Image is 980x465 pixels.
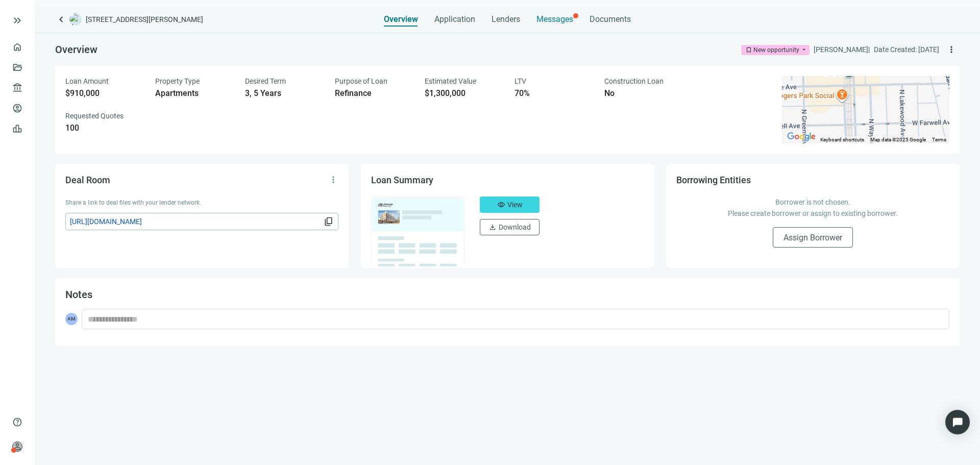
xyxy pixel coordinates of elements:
span: Construction Loan [604,77,664,85]
div: $910,000 [65,88,143,99]
span: Overview [55,43,97,56]
span: more_vert [946,44,957,55]
div: [PERSON_NAME] | [814,44,870,55]
span: [STREET_ADDRESS][PERSON_NAME] [86,14,203,25]
span: [URL][DOMAIN_NAME] [70,216,322,227]
span: Estimated Value [425,77,476,85]
a: Terms (opens in new tab) [932,137,946,142]
span: Assign Borrower [783,233,842,242]
div: Apartments [155,88,233,99]
button: more_vert [325,172,341,188]
p: Please create borrower or assign to existing borrower. [687,208,939,219]
span: bookmark [745,46,752,54]
span: Application [434,14,475,25]
span: download [488,223,497,231]
img: deal-logo [69,13,82,26]
a: Open this area in Google Maps (opens a new window) [785,130,818,143]
span: visibility [497,201,505,209]
span: Property Type [155,77,200,85]
button: Assign Borrower [773,227,853,248]
p: Borrower is not chosen. [687,197,939,208]
a: keyboard_arrow_left [55,13,67,26]
span: Lenders [492,14,520,25]
div: $1,300,000 [425,88,502,99]
img: dealOverviewImg [368,193,468,269]
span: LTV [514,77,526,85]
div: Open Intercom Messenger [945,410,970,434]
span: Map data ©2025 Google [870,137,926,142]
div: 100 [65,123,143,133]
span: Messages [536,14,573,24]
button: visibilityView [480,197,540,213]
span: Borrowing Entities [676,175,751,185]
span: AM [65,313,78,325]
span: account_balance [12,83,19,93]
div: New opportunity [753,45,799,55]
button: downloadDownload [480,219,540,235]
div: 3, 5 Years [245,88,323,99]
span: View [507,201,523,209]
span: Share a link to deal files with your lender network. [65,199,201,206]
button: keyboard_double_arrow_right [11,14,23,27]
span: Loan Amount [65,77,109,85]
span: more_vert [328,175,338,185]
button: more_vert [943,41,960,58]
span: Requested Quotes [65,112,124,120]
span: content_copy [324,216,334,227]
img: Google [785,130,818,143]
span: Purpose of Loan [335,77,387,85]
span: Documents [590,14,631,25]
span: person [12,442,22,452]
span: Desired Term [245,77,286,85]
span: Overview [384,14,418,25]
button: Keyboard shortcuts [820,136,864,143]
span: help [12,417,22,427]
div: Refinance [335,88,412,99]
div: 70% [514,88,592,99]
div: Date Created: [DATE] [874,44,939,55]
span: Deal Room [65,175,110,185]
div: No [604,88,682,99]
span: Loan Summary [371,175,433,185]
span: Notes [65,288,92,301]
span: Download [499,223,531,231]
